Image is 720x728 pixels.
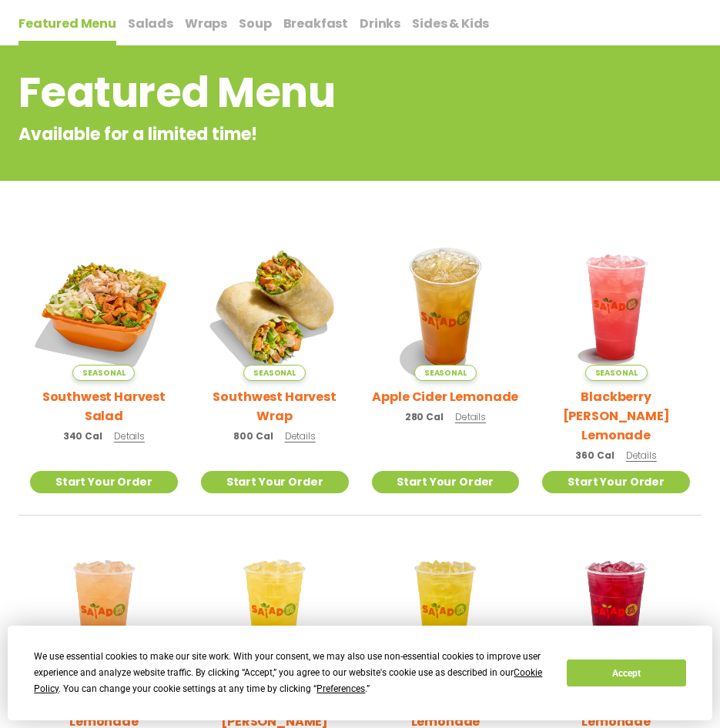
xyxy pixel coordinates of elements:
span: Salads [128,15,173,32]
a: Start Your Order [201,471,349,493]
img: Product photo for Southwest Harvest Wrap [201,233,349,381]
a: Start Your Order [30,471,178,493]
a: Start Your Order [542,471,690,493]
span: Breakfast [283,15,349,32]
h2: Featured Menu [18,62,578,124]
p: Available for a limited time! [18,122,578,147]
span: Drinks [360,15,400,32]
span: Wraps [185,15,227,32]
img: Product photo for Sunkissed Yuzu Lemonade [201,539,349,686]
span: Soup [239,15,271,32]
img: Product photo for Black Cherry Orchard Lemonade [542,539,690,686]
span: Featured Menu [18,15,116,32]
span: Preferences [316,683,365,694]
a: Start Your Order [372,471,520,493]
div: Tabbed content [18,8,702,46]
span: Seasonal [585,365,648,381]
h2: Apple Cider Lemonade [372,387,518,406]
span: 800 Cal [233,429,273,443]
h2: Southwest Harvest Wrap [201,387,349,426]
div: We use essential cookies to make our site work. With your consent, we may also use non-essential ... [34,649,548,697]
img: Product photo for Southwest Harvest Salad [30,233,178,381]
span: Seasonal [72,365,135,381]
span: 360 Cal [575,449,614,463]
h2: Blackberry [PERSON_NAME] Lemonade [542,387,690,445]
span: Seasonal [243,365,306,381]
span: Details [455,410,486,423]
span: 280 Cal [405,410,444,424]
span: Seasonal [414,365,477,381]
div: Cookie Consent Prompt [8,626,712,720]
span: Details [626,449,657,462]
span: Details [114,429,145,442]
span: Details [285,429,316,442]
h2: Southwest Harvest Salad [30,387,178,426]
span: 340 Cal [63,429,102,443]
button: Accept [567,660,685,686]
span: Sides & Kids [412,15,489,32]
img: Product photo for Summer Stone Fruit Lemonade [30,539,178,686]
img: Product photo for Blackberry Bramble Lemonade [542,233,690,381]
img: Product photo for Apple Cider Lemonade [372,233,520,381]
img: Product photo for Mango Grove Lemonade [372,539,520,686]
